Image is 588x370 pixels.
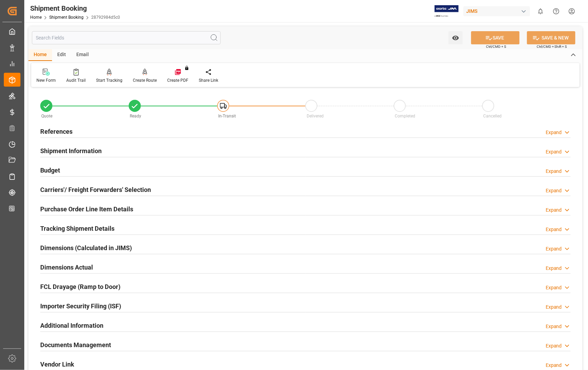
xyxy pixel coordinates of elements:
[40,146,102,156] h2: Shipment Information
[40,263,93,272] h2: Dimensions Actual
[130,114,141,118] span: Ready
[199,77,218,83] div: Share Link
[546,362,562,369] div: Expand
[133,77,157,83] div: Create Route
[40,204,133,214] h2: Purchase Order Line Item Details
[546,265,562,272] div: Expand
[546,284,562,291] div: Expand
[36,77,56,83] div: New Form
[71,49,94,61] div: Email
[548,3,564,19] button: Help Center
[30,15,42,20] a: Home
[449,31,463,44] button: open menu
[546,129,562,136] div: Expand
[40,321,103,330] h2: Additional Information
[40,360,74,369] h2: Vendor Link
[537,44,567,49] span: Ctrl/CMD + Shift + S
[546,148,562,156] div: Expand
[40,282,120,291] h2: FCL Drayage (Ramp to Door)
[40,224,114,233] h2: Tracking Shipment Details
[40,127,73,136] h2: References
[96,77,122,83] div: Start Tracking
[42,114,53,118] span: Quote
[307,114,324,118] span: Delivered
[546,168,562,175] div: Expand
[40,301,121,311] h2: Importer Security Filing (ISF)
[395,114,416,118] span: Completed
[546,303,562,311] div: Expand
[30,3,120,14] div: Shipment Booking
[28,49,52,61] div: Home
[533,3,548,19] button: show 0 new notifications
[486,44,506,49] span: Ctrl/CMD + S
[546,226,562,233] div: Expand
[546,323,562,330] div: Expand
[546,342,562,350] div: Expand
[40,243,132,253] h2: Dimensions (Calculated in JIMS)
[463,5,533,18] button: JIMS
[527,31,576,44] button: SAVE & NEW
[40,340,111,350] h2: Documents Management
[435,5,459,17] img: Exertis%20JAM%20-%20Email%20Logo.jpg_1722504956.jpg
[32,31,221,44] input: Search Fields
[471,31,520,44] button: SAVE
[484,114,502,118] span: Cancelled
[546,245,562,253] div: Expand
[546,187,562,194] div: Expand
[40,166,60,175] h2: Budget
[49,15,84,20] a: Shipment Booking
[463,6,530,16] div: JIMS
[40,185,151,194] h2: Carriers'/ Freight Forwarders' Selection
[546,206,562,214] div: Expand
[218,114,236,118] span: In-Transit
[66,77,86,83] div: Audit Trail
[52,49,71,61] div: Edit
